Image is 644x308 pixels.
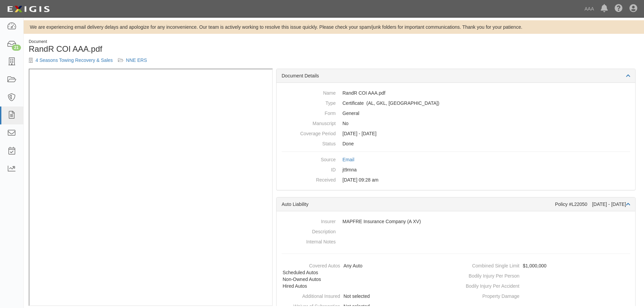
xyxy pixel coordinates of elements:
dt: Description [282,227,336,235]
dt: Internal Notes [282,237,336,245]
a: NNE ERS [126,57,147,63]
dt: Form [282,108,336,117]
dd: General [282,108,630,118]
dd: RandR COI AAA.pdf [282,88,630,98]
dd: Auto Liability Garage Keepers Liability On-Hook [282,98,630,108]
dt: ID [282,165,336,173]
i: Help Center - Complianz [615,5,623,13]
dt: Bodily Injury Per Person [459,271,520,279]
h1: RandR COI AAA.pdf [29,45,329,53]
dd: [DATE] - [DATE] [282,128,630,139]
dt: Property Damage [459,291,520,300]
div: 21 [12,45,21,51]
dt: Insurer [282,216,336,225]
div: Document Details [277,69,635,83]
dd: $1,000,000 [459,261,633,271]
div: Policy #L22050 [DATE] - [DATE] [555,201,630,208]
dt: Additional Insured [279,291,340,300]
dd: jt9mna [282,165,630,175]
dt: Received [282,175,336,183]
div: We are experiencing email delivery delays and apologize for any inconvenience. Our team is active... [24,24,644,30]
dd: No [282,118,630,128]
img: logo-5460c22ac91f19d4615b14bd174203de0afe785f0fc80cf4dbbc73dc1793850b.png [5,3,52,15]
dt: Name [282,88,336,96]
dd: Any Auto, Scheduled Autos, Non-Owned Autos, Hired Autos [279,261,453,291]
dt: Status [282,139,336,147]
dt: Bodily Injury Per Accident [459,281,520,289]
dt: Manuscript [282,118,336,127]
dt: Coverage Period [282,128,336,137]
a: 4 Seasons Towing Recovery & Sales [35,57,113,63]
dd: [DATE] 09:28 am [282,175,630,185]
dd: MAPFRE Insurance Company (A XV) [282,216,630,227]
dt: Covered Autos [279,261,340,269]
dd: Done [282,139,630,149]
dt: Source [282,155,336,163]
div: Auto Liability [282,201,555,208]
dd: Not selected [279,291,453,301]
a: Email [342,157,354,162]
dt: Type [282,98,336,106]
a: AAA [581,2,597,16]
dt: Combined Single Limit [459,261,520,269]
div: Document [29,39,329,45]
